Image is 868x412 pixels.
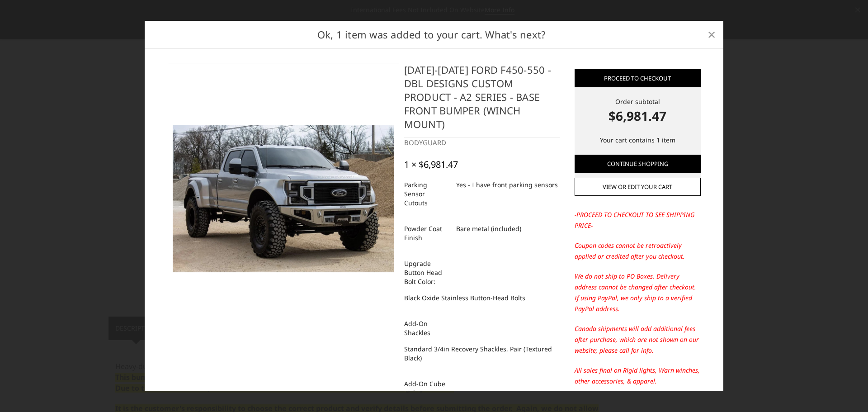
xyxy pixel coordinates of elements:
[456,177,558,193] dd: Yes - I have front parking sensors
[704,27,719,42] a: Close
[404,256,449,290] dt: Upgrade Button Head Bolt Color:
[404,137,560,148] div: BODYGUARD
[404,63,560,137] h4: [DATE]-[DATE] Ford F450-550 - DBL Designs Custom Product - A2 Series - Base Front Bumper (winch m...
[404,221,449,246] dt: Powder Coat Finish
[575,69,701,87] a: Proceed to checkout
[456,221,521,237] dd: Bare metal (included)
[404,341,560,366] dd: Standard 3/4in Recovery Shackles, Pair (Textured Black)
[575,135,701,146] p: Your cart contains 1 item
[575,365,701,387] p: All sales final on Rigid lights, Warn winches, other accessories, & apparel.
[575,155,701,173] a: Continue Shopping
[575,97,701,125] div: Order subtotal
[708,24,716,44] span: ×
[173,125,394,272] img: 2017-2022 Ford F450-550 - DBL Designs Custom Product - A2 Series - Base Front Bumper (winch mount)
[575,209,701,231] p: -PROCEED TO CHECKOUT TO SEE SHIPPING PRICE-
[404,177,449,211] dt: Parking Sensor Cutouts
[404,159,458,170] div: 1 × $6,981.47
[575,178,701,196] a: View or edit your cart
[159,27,704,42] h2: Ok, 1 item was added to your cart. What's next?
[404,316,449,341] dt: Add-On Shackles
[575,240,701,262] p: Coupon codes cannot be retroactively applied or credited after you checkout.
[575,271,701,314] p: We do not ship to PO Boxes. Delivery address cannot be changed after checkout. If using PayPal, w...
[404,290,525,306] dd: Black Oxide Stainless Button-Head Bolts
[575,106,701,125] strong: $6,981.47
[823,369,868,412] iframe: Chat Widget
[575,323,701,356] p: Canada shipments will add additional fees after purchase, which are not shown on our website; ple...
[404,376,449,401] dt: Add-On Cube Lights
